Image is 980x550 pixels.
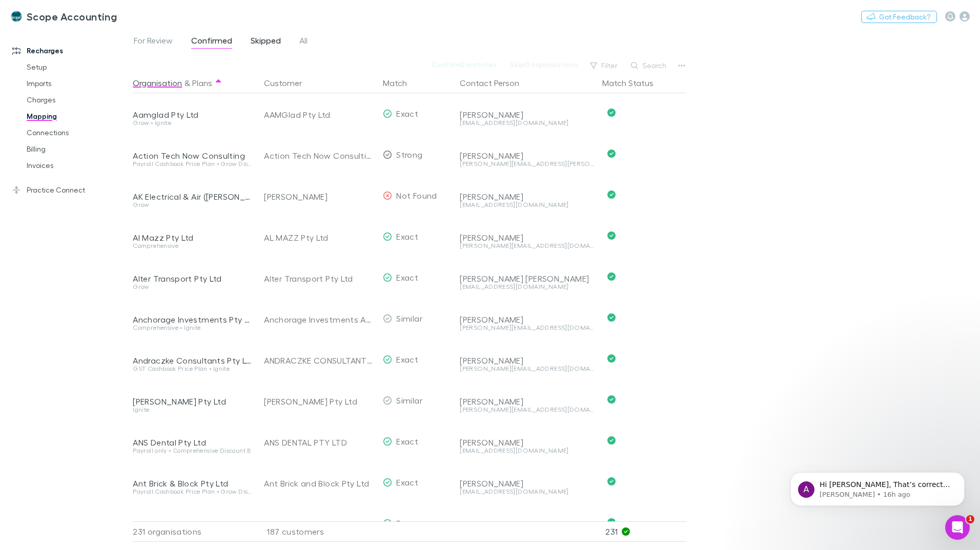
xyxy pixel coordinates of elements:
p: Message from Alex, sent 16h ago [45,39,177,49]
p: 231 [605,522,686,541]
a: Connections [16,124,138,141]
span: Exact [396,477,418,487]
div: AAMGlad Pty Ltd [264,94,375,135]
div: [PERSON_NAME][EMAIL_ADDRESS][DOMAIN_NAME] [460,366,594,372]
div: [EMAIL_ADDRESS][DOMAIN_NAME] [460,120,594,126]
a: Imports [16,75,138,92]
button: Organisation [133,73,182,93]
div: [PERSON_NAME] [460,314,594,325]
div: [EMAIL_ADDRESS][DOMAIN_NAME] [460,448,594,454]
div: GST Cashbook Price Plan • Ignite [133,366,252,372]
a: Recharges [2,43,138,59]
div: Ignite [133,407,252,413]
button: Customer [264,73,314,93]
div: 187 customers [256,521,379,542]
img: Scope Accounting's Logo [10,10,23,23]
div: Alter Transport Pty Ltd [264,258,375,299]
div: [PERSON_NAME] [460,232,594,243]
div: Alter Transport Pty Ltd [133,273,252,284]
span: Hi [PERSON_NAME], That’s correct - only the invoices that were sent earlier than their scheduled ... [45,30,175,79]
span: Exact [396,436,418,446]
svg: Confirmed [607,477,616,485]
div: Payroll Cashbook Price Plan • Grow Discount A [133,161,252,167]
button: Confirm0 matches [425,58,503,71]
h3: Scope Accounting [27,10,117,23]
button: Got Feedback? [861,11,937,23]
button: Contact Person [460,73,532,93]
div: [PERSON_NAME] [460,192,594,202]
svg: Confirmed [607,354,616,363]
svg: Confirmed [607,313,616,322]
div: [PERSON_NAME][EMAIL_ADDRESS][DOMAIN_NAME] [460,325,594,331]
button: Filter [585,59,624,72]
div: [PERSON_NAME] [460,110,594,120]
div: Comprehensive • Ignite [133,325,252,331]
div: [EMAIL_ADDRESS][DOMAIN_NAME] [460,202,594,208]
div: [PERSON_NAME][EMAIL_ADDRESS][PERSON_NAME][DOMAIN_NAME] [460,161,594,167]
div: ANS Dental Pty Ltd [133,437,252,448]
div: Andraczke Consultants Pty Ltd [133,355,252,366]
iframe: Intercom notifications message [775,451,980,522]
div: Ant Brick & Block Pty Ltd [133,478,252,489]
span: All [299,35,308,49]
div: [PERSON_NAME] Pty Ltd [460,519,594,530]
div: [PERSON_NAME] [460,355,594,366]
svg: Confirmed [607,436,616,445]
iframe: Intercom live chat [945,515,970,540]
div: Grow [133,284,252,290]
div: [PERSON_NAME] [264,176,375,217]
svg: Confirmed [607,109,616,117]
div: [PERSON_NAME] [460,151,594,161]
div: Al Mazz Pty Ltd [133,232,252,243]
div: 231 organisations [133,521,256,542]
div: [PERSON_NAME] [460,437,594,448]
div: Grow • Ignite [133,120,252,126]
a: Practice Connect [2,182,138,198]
div: [PERSON_NAME] [460,478,594,489]
svg: Confirmed [607,150,616,158]
span: Confirmed [191,35,232,49]
div: Action Tech Now Consulting [133,151,252,161]
div: Aplena Pty Ltd [264,504,375,545]
a: Setup [16,59,138,75]
div: Action Tech Now Consulting Pty Limited [264,135,375,176]
div: Anchorage Investments Australia Pty Ltd [264,299,375,340]
span: Exact [396,272,418,282]
span: Exact [396,518,418,528]
div: Aamglad Pty Ltd [133,110,252,120]
div: [PERSON_NAME][EMAIL_ADDRESS][DOMAIN_NAME] [460,243,594,249]
div: [EMAIL_ADDRESS][DOMAIN_NAME] [460,284,594,290]
div: [EMAIL_ADDRESS][DOMAIN_NAME] [460,489,594,495]
div: ANDRACZKE CONSULTANTS PTY LTD [264,340,375,381]
div: Comprehensive [133,243,252,249]
span: Similar [396,395,422,405]
div: [PERSON_NAME] Pty Ltd [133,396,252,407]
span: Strong [396,150,422,159]
button: Skip0 organisations [503,58,585,71]
div: & [133,73,252,93]
span: For Review [134,35,173,49]
svg: Confirmed [607,272,616,281]
div: [PERSON_NAME] [460,396,594,407]
svg: Confirmed [607,231,616,240]
a: Charges [16,92,138,108]
button: Match [383,73,419,93]
div: Payroll only • Comprehensive Discount B [133,448,252,454]
span: 1 [966,515,974,523]
span: Exact [396,354,418,364]
svg: Confirmed [607,518,616,526]
a: Mapping [16,108,138,124]
span: Skipped [251,35,281,49]
span: Similar [396,313,422,323]
div: ANS DENTAL PTY LTD [264,422,375,463]
button: Search [626,59,672,72]
span: Not Found [396,191,437,200]
div: AL MAZZ Pty Ltd [264,217,375,258]
div: [PERSON_NAME] [PERSON_NAME] [460,273,594,284]
div: [PERSON_NAME][EMAIL_ADDRESS][DOMAIN_NAME] [460,407,594,413]
a: Billing [16,141,138,157]
div: Ant Brick and Block Pty Ltd [264,463,375,504]
svg: Confirmed [607,395,616,404]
